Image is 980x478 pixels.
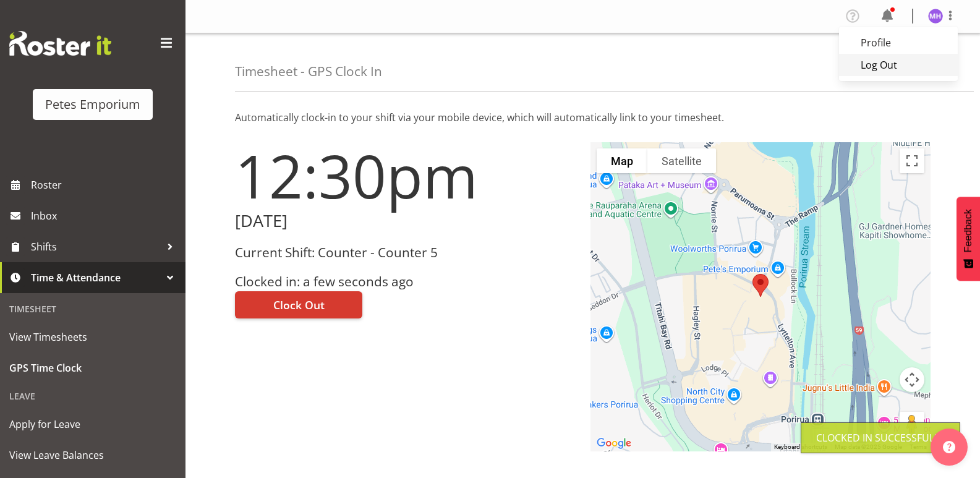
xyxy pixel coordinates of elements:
[900,367,924,392] button: Map camera controls
[31,237,161,256] span: Shifts
[45,95,140,114] div: Petes Emporium
[900,148,924,173] button: Toggle fullscreen view
[31,207,179,225] span: Inbox
[3,409,182,440] a: Apply for Leave
[963,209,974,252] span: Feedback
[594,435,634,451] img: Google
[597,148,647,173] button: Show street map
[31,176,179,194] span: Roster
[943,441,955,453] img: help-xxl-2.png
[3,322,182,352] a: View Timesheets
[235,64,382,79] h4: Timesheet - GPS Clock In
[9,446,176,464] span: View Leave Balances
[900,412,924,437] button: Drag Pegman onto the map to open Street View
[594,435,634,451] a: Open this area in Google Maps (opens a new window)
[839,54,958,76] a: Log Out
[235,275,576,289] h3: Clocked in: a few seconds ago
[9,31,111,56] img: Rosterit website logo
[957,197,980,281] button: Feedback - Show survey
[235,245,576,260] h3: Current Shift: Counter - Counter 5
[647,148,716,173] button: Show satellite imagery
[9,415,176,433] span: Apply for Leave
[9,328,176,346] span: View Timesheets
[235,142,576,209] h1: 12:30pm
[273,297,325,313] span: Clock Out
[3,440,182,471] a: View Leave Balances
[235,211,576,231] h2: [DATE]
[3,296,182,322] div: Timesheet
[3,352,182,383] a: GPS Time Clock
[839,32,958,54] a: Profile
[31,268,161,287] span: Time & Attendance
[3,383,182,409] div: Leave
[774,443,827,451] button: Keyboard shortcuts
[235,291,362,318] button: Clock Out
[816,430,945,445] div: Clocked in Successfully
[928,9,943,23] img: mackenzie-halford4471.jpg
[9,359,176,377] span: GPS Time Clock
[235,110,931,125] p: Automatically clock-in to your shift via your mobile device, which will automatically link to you...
